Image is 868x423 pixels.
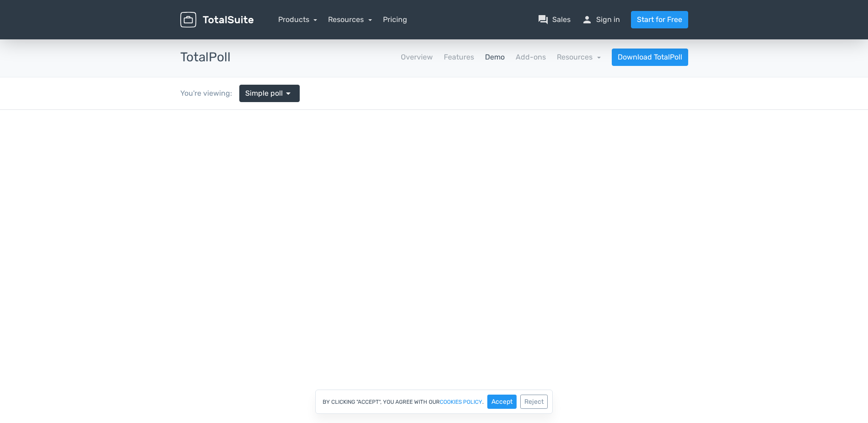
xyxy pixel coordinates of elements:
[516,52,546,63] a: Add-ons
[283,88,294,99] span: arrow_drop_down
[245,88,283,99] span: Simple poll
[328,15,372,24] a: Resources
[180,12,253,28] img: TotalSuite for WordPress
[557,53,601,61] a: Resources
[440,399,482,405] a: cookies policy
[315,390,553,414] div: By clicking "Accept", you agree with our .
[582,14,593,25] span: person
[444,52,474,63] a: Features
[612,49,688,66] a: Download TotalPoll
[582,14,620,25] a: personSign in
[383,14,407,25] a: Pricing
[520,395,548,409] button: Reject
[538,14,571,25] a: question_answerSales
[239,85,300,102] a: Simple poll arrow_drop_down
[401,52,433,63] a: Overview
[538,14,549,25] span: question_answer
[631,11,688,28] a: Start for Free
[487,395,517,409] button: Accept
[485,52,505,63] a: Demo
[278,15,318,24] a: Products
[180,50,231,65] h3: TotalPoll
[180,88,239,99] div: You're viewing:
